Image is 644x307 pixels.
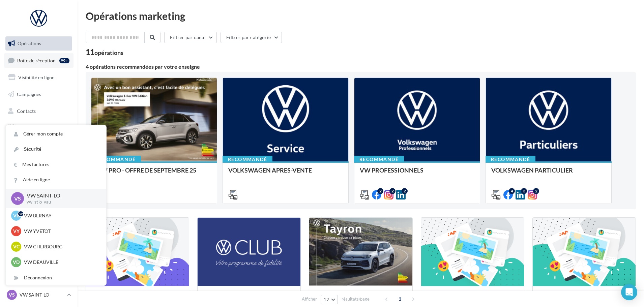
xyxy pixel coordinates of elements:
div: 2 [533,188,539,194]
a: Campagnes [4,87,74,101]
a: Campagnes DataOnDemand [4,177,74,196]
span: Visibilité en ligne [18,74,54,80]
a: Médiathèque [4,121,74,135]
p: VW YVETOT [24,228,98,235]
span: Campagnes [17,91,41,97]
div: 4 [509,188,515,194]
div: VOLKSWAGEN APRES-VENTE [228,167,343,180]
span: Contacts [17,108,36,114]
span: VS [14,194,21,202]
button: Filtrer par catégorie [221,32,282,43]
a: Opérations [4,36,74,51]
button: Filtrer par canal [164,32,217,43]
a: Calendrier [4,137,74,152]
div: Recommandé [486,156,535,163]
div: Recommandé [354,156,404,163]
div: Recommandé [91,156,141,163]
div: opérations [94,50,123,56]
span: VD [13,259,20,266]
p: vw-stlo-vau [27,199,95,205]
span: VB [13,212,20,219]
div: VOLKSWAGEN PARTICULIER [491,167,606,180]
a: Boîte de réception99+ [4,53,74,68]
span: Boîte de réception [17,57,56,63]
div: 4 opérations recommandées par votre enseigne [86,64,636,69]
div: 2 [389,188,396,194]
span: résultats/page [342,296,370,302]
div: 2 [402,188,408,194]
span: VS [9,291,15,298]
div: Opérations marketing [86,11,636,21]
span: 1 [394,294,405,304]
p: VW SAINT-LO [27,192,95,199]
span: VY [13,228,20,235]
div: Open Intercom Messenger [621,284,637,300]
p: VW CHERBOURG [24,243,98,250]
div: VW PRO - OFFRE DE SEPTEMBRE 25 [97,167,211,180]
div: 3 [521,188,527,194]
span: VC [13,243,20,250]
a: Contacts [4,104,74,118]
span: Opérations [18,40,41,46]
a: PLV et print personnalisable [4,154,74,174]
p: VW DEAUVILLE [24,259,98,266]
a: Gérer mon compte [6,126,106,142]
div: 99+ [59,58,69,63]
div: VW PROFESSIONNELS [360,167,474,180]
a: Visibilité en ligne [4,70,74,85]
a: Aide en ligne [6,172,106,187]
p: VW BERNAY [24,212,98,219]
a: Mes factures [6,157,106,172]
button: 12 [321,295,338,304]
a: VS VW SAINT-LO [5,288,72,301]
a: Sécurité [6,142,106,157]
div: Recommandé [223,156,272,163]
span: Afficher [302,296,317,302]
div: 2 [377,188,383,194]
span: 12 [324,297,329,302]
p: VW SAINT-LO [20,291,64,298]
div: 11 [86,49,123,56]
div: Déconnexion [6,270,106,285]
